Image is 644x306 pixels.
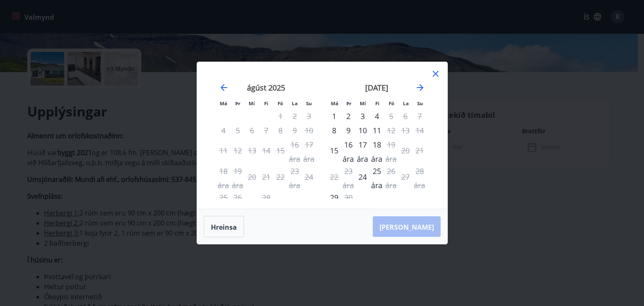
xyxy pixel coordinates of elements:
[278,100,283,106] font: Fö
[398,137,413,164] td: Ekki í boði. laugardagur, 20. september 2025
[231,190,245,217] td: Ekki í boði. þriðjudagur, 26. ágúst 2025
[231,137,245,164] td: Ekki í boði. þriðjudagur, 12. ágúst 2025
[361,111,365,121] font: 3
[346,125,351,135] font: 9
[370,137,384,164] td: Veldu fimmtudag, 18. september 2025 sem innritunardag. Það er laust.
[413,123,427,137] td: Ekki í boði. sunnudagur, 14. september 2025
[264,100,268,106] font: Fi
[273,137,288,164] td: Ekki í boði. föstudagur, 15. ágúst 2025
[231,164,245,190] td: Ekki í boði. þriðjudagur, 19. ágúst 2025
[341,137,356,164] td: Veldu þriðjudaginn 16. september 2025 sem innritunardag. Það er laust.
[302,164,316,190] td: Ekki í boði. sunnudagur, 24. ágúst 2025
[389,111,393,121] font: 5
[245,164,259,190] td: Ekki í boði. miðvikudagur, 20. ágúst 2025
[331,100,338,106] font: Má
[207,72,437,199] div: Dagatal
[343,140,354,164] font: 16 ára
[220,100,227,106] font: Má
[273,190,288,217] td: Ekki í boði. föstudagur, 29. ágúst 2025
[341,190,356,205] div: Aðeins útritun í boði
[384,164,398,178] div: Aðeins útritun í boði
[375,111,379,121] font: 4
[360,100,366,106] font: Mí
[384,137,398,164] td: Ekki í boði. föstudagur, 19. september 2025
[417,100,423,106] font: Su
[341,123,356,137] td: Veldu þriðjudaginn 9. september 2025 sem innritunardag. Það er laust.
[327,164,341,190] td: Ekki í boði. mánudagur, 22. september 2025
[357,140,368,164] font: 17 ára
[370,109,384,123] td: Veldu fimmtudag, 4. september 2025 sem innritunardag. Það er laust.
[245,123,259,137] td: Ekki í boði. miðvikudagur, 6. ágúst 2025
[385,140,397,164] font: 19 ára
[371,166,382,190] font: 25 ára
[341,109,356,123] td: Veldu þriðjudaginn 2. september 2025 sem innritunardag. Það er laust.
[356,137,370,164] td: Veldu miðvikudag, 17. september 2025 sem innritunardag. Það er laust.
[384,123,398,137] div: Aðeins útritun í boði
[288,137,302,164] td: Ekki í boði. laugardagur, 16. ágúst 2025
[231,123,245,137] td: Ekki í boði. þriðjudagur, 5. ágúst 2025
[327,190,341,205] div: Aðeins innritun í boði
[358,172,367,182] font: 24
[403,100,409,106] font: La
[384,109,398,123] div: Aðeins útritun í boði
[346,111,351,121] font: 2
[356,123,370,137] td: Veldu miðvikudag, 10. september 2025 sem innritunardag. Það er laust.
[288,109,302,123] td: Ekki í boði. laugardagur, 2. ágúst 2025
[327,123,341,137] td: Veldu innritunardaginn mánudaginn 8. september 2025. Það er laust.
[356,170,370,184] div: Aðeins innritun í boði
[327,190,341,205] td: Veldu innritunardaginn mánudaginn 29. september 2025. Það er laust.
[273,123,288,137] td: Ekki í boði. föstudagur, 8. ágúst 2025
[375,100,379,106] font: Fi
[259,190,273,217] td: Ekki í boði. fimmtudagur, 28. ágúst 2025
[327,109,341,123] div: Aðeins innritun í boði
[327,143,341,158] div: Aðeins innritun í boði
[245,190,259,217] td: Ekki í boði. miðvikudagur, 27. ágúst 2025
[387,125,395,135] font: 12
[370,123,384,137] td: Veldu fimmtudag, 11. september 2025 sem innritunardag. Það er laust.
[235,100,240,106] font: Þr
[358,125,367,135] font: 10
[371,140,382,164] font: 18 ára
[259,137,273,164] td: Ekki í boði. fimmtudagur, 14. ágúst 2025
[288,190,302,217] td: Ekki í boði. laugardagur, 30. ágúst 2025
[292,100,298,106] font: La
[327,123,341,137] div: Aðeins innritun í boði
[332,125,336,135] font: 8
[219,83,229,93] div: Færðu aftur á bak til að skipta yfir í fyrri mánuð.
[384,164,398,190] td: Ekki í boði. föstudagur, 26. september 2025
[288,123,302,137] td: Ekki í boði. laugardagur, 9. ágúst 2025
[370,164,384,190] td: Veldu fimmtudaginn 25. september 2025 sem innritunardag. Það er laust.
[306,100,312,106] font: Su
[259,164,273,190] td: Ekki í boði. fimmtudagur, 21. ágúst 2025
[398,123,413,137] td: Ekki í boði. laugardagur, 13. september 2025
[216,164,231,190] td: Ekki í boði. mánudagur, 18. ágúst 2025
[247,83,285,93] font: ágúst 2025
[249,100,255,106] font: Mí
[211,222,237,231] font: Hreinsa
[415,83,425,93] div: Færðu þig áfram til að skipta yfir í næsta mánuð.
[302,123,316,137] td: Ekki í boði. sunnudagur, 10. ágúst 2025
[413,109,427,123] td: Ekki í boði. sunnudagur, 7. september 2025
[413,164,427,190] td: Ekki í boði. sunnudagur, 28. september 2025
[385,166,397,190] font: 26 ára
[341,190,356,205] td: Ekki í boði. þriðjudagur, 30. september 2025
[384,109,398,123] td: Ekki í boði. föstudagur, 5. september 2025
[398,109,413,123] td: Ekki í boði. laugardagur, 6. september 2025
[413,137,427,164] td: Ekki í boði. sunnudagur, 21. september 2025
[216,123,231,137] td: Ekki í boði. mánudagur, 4. ágúst 2025
[204,216,244,238] button: Hreinsa
[356,164,370,190] td: Veldu miðvikudag, 24. september 2025 sem innritunardag. Það er laust.
[346,100,351,106] font: Þr
[273,164,288,190] td: Ekki í boði. föstudagur, 22. ágúst 2025
[330,145,338,156] font: 15
[216,190,231,217] td: Ekki í boði. mánudagur, 25. ágúst 2025
[341,164,356,190] td: Ekki í boði. þriðjudagur, 23. september 2025
[273,109,288,123] td: Ekki í boði. föstudagur, 1. ágúst 2025
[356,109,370,123] td: Veldu miðvikudag, 3. september 2025 sem innritunardag. Það er laust.
[389,100,394,106] font: Fö
[384,137,398,152] div: Aðeins útritun í boði
[365,83,388,93] font: [DATE]
[259,123,273,137] td: Ekki í boði. fimmtudagur, 7. ágúst 2025
[344,192,353,202] font: 30
[332,111,336,121] font: 1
